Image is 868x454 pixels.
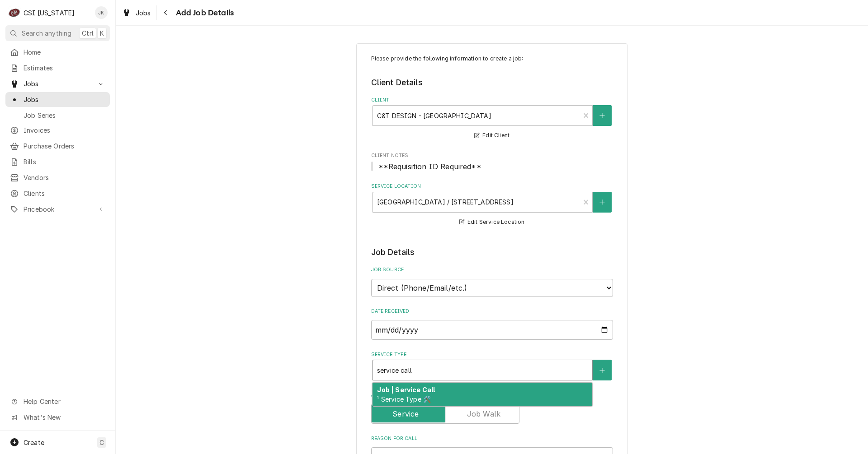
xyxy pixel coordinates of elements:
[593,105,612,126] button: Create New Client
[24,95,105,104] span: Jobs
[371,266,613,296] div: Job Source
[8,6,21,19] div: CSI Kentucky's Avatar
[99,438,104,447] span: C
[24,173,105,182] span: Vendors
[24,397,104,406] span: Help Center
[371,183,613,190] label: Service Location
[371,320,613,340] input: yyyy-mm-dd
[371,152,613,159] span: Client Notes
[24,189,105,198] span: Clients
[82,28,94,38] span: Ctrl
[593,360,612,380] button: Create New Service
[95,6,108,19] div: JK
[5,92,110,107] a: Jobs
[371,97,613,141] div: Client
[458,217,526,228] button: Edit Service Location
[100,28,104,38] span: K
[371,435,613,442] label: Reason For Call
[5,76,110,91] a: Go to Jobs
[5,108,110,123] a: Job Series
[371,161,613,172] span: Client Notes
[24,439,44,446] span: Create
[371,308,613,315] label: Date Received
[24,412,104,422] span: What's New
[377,386,435,394] strong: Job | Service Call
[371,183,613,227] div: Service Location
[5,25,110,41] button: Search anythingCtrlK
[5,123,110,138] a: Invoices
[136,8,151,18] span: Jobs
[24,47,105,57] span: Home
[24,8,75,18] div: CSI [US_STATE]
[159,5,173,20] button: Navigate back
[24,141,105,151] span: Purchase Orders
[371,97,613,104] label: Client
[599,112,605,119] svg: Create New Client
[5,186,110,201] a: Clients
[599,367,605,374] svg: Create New Service
[371,308,613,340] div: Date Received
[5,394,110,409] a: Go to Help Center
[378,162,481,171] span: **Requisition ID Required**
[371,55,613,63] p: Please provide the following information to create a job:
[5,410,110,425] a: Go to What's New
[5,170,110,185] a: Vendors
[371,246,613,258] legend: Job Details
[118,5,155,20] a: Jobs
[371,77,613,88] legend: Client Details
[371,351,613,358] label: Service Type
[24,63,105,73] span: Estimates
[5,60,110,75] a: Estimates
[593,192,612,213] button: Create New Location
[24,111,105,120] span: Job Series
[5,45,110,60] a: Home
[24,79,92,88] span: Jobs
[173,7,234,19] span: Add Job Details
[5,202,110,217] a: Go to Pricebook
[473,130,511,141] button: Edit Client
[377,395,431,403] span: ¹ Service Type 🛠️
[5,139,110,153] a: Purchase Orders
[371,392,613,424] div: Job Type
[599,199,605,205] svg: Create New Location
[371,392,613,399] label: Job Type
[371,152,613,171] div: Client Notes
[371,266,613,273] label: Job Source
[95,6,108,19] div: Jeff Kuehl's Avatar
[371,351,613,380] div: Service Type
[24,157,105,167] span: Bills
[24,204,92,214] span: Pricebook
[5,154,110,169] a: Bills
[8,6,21,19] div: C
[22,28,71,38] span: Search anything
[24,125,105,135] span: Invoices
